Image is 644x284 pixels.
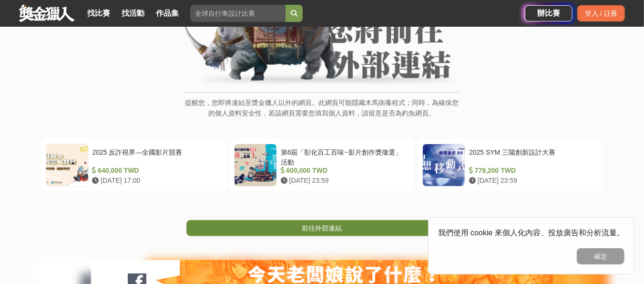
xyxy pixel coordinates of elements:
[469,166,594,176] div: 779,200 TWD
[438,229,624,237] span: 我們使用 cookie 來個人化內容、投放廣告和分析流量。
[281,147,406,166] div: 第6屆「彰化百工百味~影片創作獎徵選」活動
[92,166,218,176] div: 640,000 TWD
[185,97,459,128] p: 提醒您，您即將連結至獎金獵人以外的網頁。此網頁可能隱藏木馬病毒程式；同時，為確保您的個人資料安全性，若該網頁需要您填寫個人資料，請留意是否為釣魚網頁。
[281,166,406,176] div: 600,000 TWD
[190,5,286,22] input: 全球自行車設計比賽
[83,7,114,20] a: 找比賽
[469,147,594,166] div: 2025 SYM 三陽創新設計大賽
[152,7,183,20] a: 作品集
[525,5,572,21] a: 辦比賽
[281,176,406,186] div: [DATE] 23:59
[469,176,594,186] div: [DATE] 23:59
[229,139,415,191] a: 第6屆「彰化百工百味~影片創作獎徵選」活動 600,000 TWD [DATE] 23:59
[302,224,342,232] span: 前往外部連結
[577,5,625,21] div: 登入 / 註冊
[418,139,603,191] a: 2025 SYM 三陽創新設計大賽 779,200 TWD [DATE] 23:59
[118,7,148,20] a: 找活動
[92,176,218,186] div: [DATE] 17:00
[577,248,624,264] button: 確定
[186,220,458,236] a: 前往外部連結
[41,139,226,191] a: 2025 反詐視界—全國影片競賽 640,000 TWD [DATE] 17:00
[92,147,218,166] div: 2025 反詐視界—全國影片競賽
